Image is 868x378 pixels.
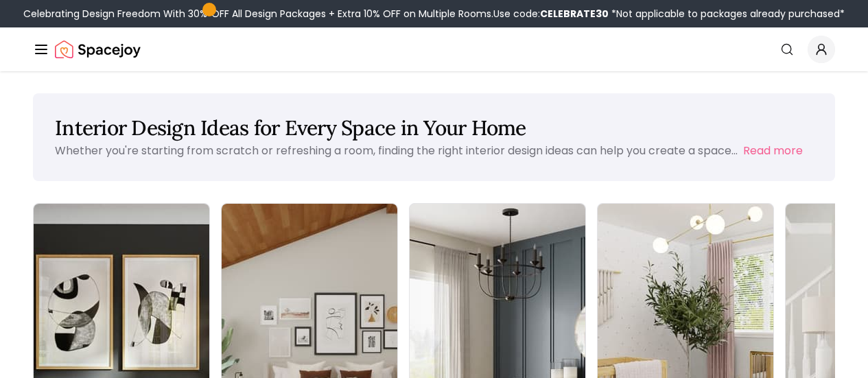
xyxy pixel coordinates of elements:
[743,143,803,159] button: Read more
[609,7,845,21] span: *Not applicable to packages already purchased*
[23,7,845,21] div: Celebrating Design Freedom With 30% OFF All Design Packages + Extra 10% OFF on Multiple Rooms.
[540,7,609,21] b: CELEBRATE30
[55,143,738,158] p: Whether you're starting from scratch or refreshing a room, finding the right interior design idea...
[33,27,835,71] nav: Global
[55,115,813,140] h1: Interior Design Ideas for Every Space in Your Home
[493,7,609,21] span: Use code:
[55,36,141,63] a: Spacejoy
[55,36,141,63] img: Spacejoy Logo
